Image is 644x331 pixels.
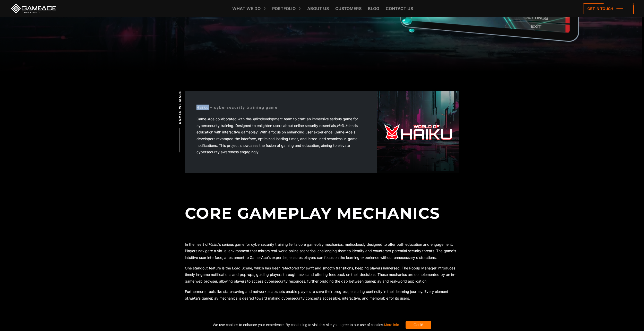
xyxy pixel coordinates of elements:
[251,117,261,121] em: Haiku
[196,105,278,110] div: Haiku – cybersecurity training game
[209,242,218,247] em: Haiku
[583,3,634,14] a: Get in touch
[377,91,459,173] img: Haiku game portfolio logo
[188,296,198,300] em: Haiku
[337,123,346,128] em: Haiku
[185,288,459,301] p: Furthermore, tools like state-saving and network snapshots enable players to save their progress,...
[406,321,431,329] div: Got it!
[213,321,399,329] span: We use cookies to enhance your experience. By continuing to visit this site you agree to our use ...
[185,182,459,235] h2: Core Gameplay Mechanics
[384,323,399,327] a: More info
[178,90,182,124] span: Games we made
[196,117,358,154] span: Game-Ace collaborated with the development team to craft an immersive serious game for cybersecur...
[185,241,459,261] p: In the heart of 's serious game for cybersecurity training lie its core gameplay mechanics, metic...
[185,265,459,285] p: One standout feature is the Load Scene, which has been refactored for swift and smooth transition...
